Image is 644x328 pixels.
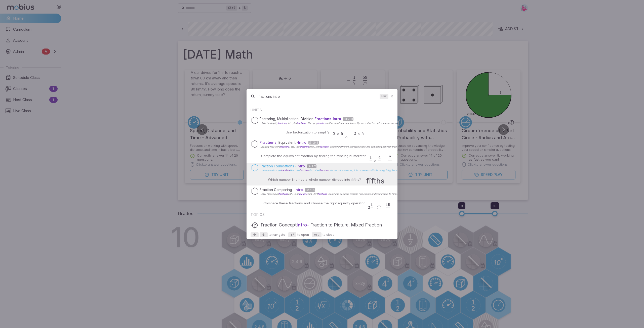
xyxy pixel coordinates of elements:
[307,164,316,168] span: Gr 1-2
[380,94,388,99] kbd: Esc
[261,222,307,227] span: Fraction Concept
[371,208,373,213] span: 6
[377,205,381,210] span: ◯
[312,232,321,237] kbd: esc
[366,137,368,143] span: 5
[277,122,287,124] span: fractions
[350,137,352,143] span: 2
[297,164,305,168] span: Intro
[337,137,339,143] span: 3
[357,131,360,136] span: ×
[382,158,386,163] span: =
[368,205,370,210] span: 2
[268,177,361,182] p: Which number line has a whole number divided into fifths?
[343,117,353,121] span: Gr 7-8
[336,131,340,136] span: ×
[389,155,391,160] span: ?
[341,131,343,136] span: 5
[290,169,309,172] span: like...ribe
[276,140,306,145] span: , Equivalent -
[247,105,397,230] div: Suggestions
[260,122,287,124] span: ...kills to simplify
[307,193,327,195] span: with...lent
[261,221,382,228] p: - Fraction to Picture, Mixed Fraction
[306,122,326,124] span: . Thr...ying
[387,208,389,213] span: 6
[361,137,365,143] span: ×
[370,155,372,160] span: 1
[281,169,290,172] span: fractions
[314,117,331,121] span: Fractions
[378,155,381,160] span: 4
[300,145,309,148] span: fractions
[297,232,309,237] span: to open
[260,140,276,145] span: Fractions
[371,202,373,207] span: 1
[331,117,341,121] span: -
[305,188,315,192] span: Gr 5-6
[263,201,365,206] p: Compare these fractions and choose the right equality operator
[353,137,357,143] span: ×
[260,188,303,192] span: Fraction Comparing -
[309,145,329,148] span: usin...lent
[297,222,307,227] span: Intro
[318,193,327,195] span: fractions
[260,169,290,172] span: ...understand simple
[260,145,289,148] span: ...ssively mastering
[354,131,356,136] span: 2
[297,122,306,124] span: fractions
[361,131,364,136] span: 5
[309,169,329,172] span: visu...ibed
[260,164,305,168] span: Fraction Foundations -
[343,132,344,138] span: ​
[368,132,368,138] span: ​
[260,117,331,121] span: Factoring, Multiplication, Division,
[298,193,307,195] span: fractions
[261,153,366,158] p: Complete the equivalent fraction by finding the missing numerator
[323,232,335,237] span: to close
[319,169,329,172] span: fractions
[295,188,303,192] span: Intro
[260,122,601,124] p: to their most reduced forms. By the end of the unit, students are adept at simplifying multiplica...
[378,161,381,166] span: 4
[308,141,319,145] span: Gr 3-4
[319,145,329,148] span: fractions
[269,232,285,237] span: to navigate
[366,175,384,186] h3: fifths
[345,134,348,139] span: ×
[298,140,306,145] span: Intro
[358,137,360,143] span: 5
[288,193,307,195] span: with...s of
[373,158,377,163] span: ×
[300,169,309,172] span: fractions
[388,161,392,166] span: 16
[247,209,397,219] div: TOPICS
[386,202,390,207] span: 16
[370,161,372,166] span: 4
[247,105,397,115] div: UNITS
[372,156,372,162] span: ​
[279,193,288,195] span: fractions
[317,122,326,124] span: fractions
[287,122,306,124] span: , ini...plex
[333,117,341,121] span: Intro
[289,145,309,148] span: , sta...lent
[280,145,289,148] span: fractions
[260,193,288,195] span: ...ially focusing on
[333,131,335,136] span: 2
[392,156,393,162] span: ​
[286,130,330,135] p: Use factorization to simplify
